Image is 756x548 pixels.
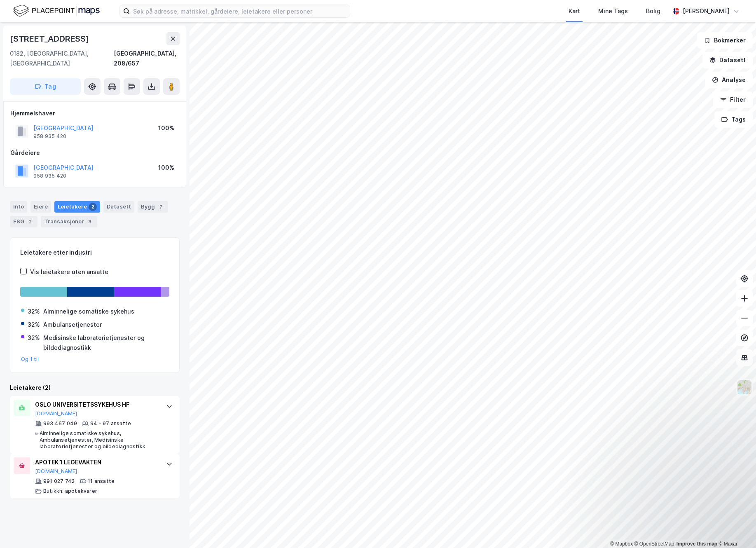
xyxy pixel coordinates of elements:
[41,216,97,227] div: Transaksjoner
[697,32,753,49] button: Bokmerker
[54,201,100,213] div: Leietakere
[737,379,752,395] img: Z
[10,148,179,158] div: Gårdeiere
[713,91,753,108] button: Filter
[158,163,174,173] div: 100%
[10,32,91,45] div: [STREET_ADDRESS]
[28,320,40,330] div: 32%
[10,78,81,95] button: Tag
[30,201,51,213] div: Eiere
[28,333,40,343] div: 32%
[10,49,114,68] div: 0182, [GEOGRAPHIC_DATA], [GEOGRAPHIC_DATA]
[86,218,94,226] div: 3
[634,541,674,547] a: OpenStreetMap
[33,133,66,140] div: 958 935 420
[21,356,39,363] button: Og 1 til
[43,488,97,494] div: Butikkh. apotekvarer
[20,248,169,258] div: Leietakere etter industri
[89,203,97,211] div: 2
[88,478,115,485] div: 11 ansatte
[610,541,633,547] a: Mapbox
[13,4,100,18] img: logo.f888ab2527a4732fd821a326f86c7f29.svg
[33,173,66,179] div: 958 935 420
[114,49,180,68] div: [GEOGRAPHIC_DATA], 208/657
[702,52,753,68] button: Datasett
[26,218,34,226] div: 2
[35,410,77,417] button: [DOMAIN_NAME]
[714,111,753,128] button: Tags
[103,201,134,213] div: Datasett
[683,6,730,16] div: [PERSON_NAME]
[10,383,180,393] div: Leietakere (2)
[158,123,174,133] div: 100%
[569,6,580,16] div: Kart
[90,420,131,427] div: 94 - 97 ansatte
[35,457,158,467] div: APOTEK 1 LEGEVAKTEN
[10,108,179,118] div: Hjemmelshaver
[130,5,350,17] input: Søk på adresse, matrikkel, gårdeiere, leietakere eller personer
[35,400,158,410] div: OSLO UNIVERSITETSSYKEHUS HF
[138,201,168,213] div: Bygg
[43,307,134,316] div: Alminnelige somatiske sykehus
[598,6,628,16] div: Mine Tags
[646,6,660,16] div: Bolig
[30,267,108,277] div: Vis leietakere uten ansatte
[43,420,77,427] div: 993 467 049
[35,468,77,475] button: [DOMAIN_NAME]
[10,201,27,213] div: Info
[157,203,165,211] div: 7
[28,307,40,316] div: 32%
[676,541,717,547] a: Improve this map
[705,72,753,88] button: Analyse
[43,320,102,330] div: Ambulansetjenester
[43,333,169,353] div: Medisinske laboratorietjenester og bildediagnostikk
[43,478,75,485] div: 991 027 742
[10,216,37,227] div: ESG
[40,430,158,450] div: Alminnelige somatiske sykehus, Ambulansetjenester, Medisinske laboratorietjenester og bildediagno...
